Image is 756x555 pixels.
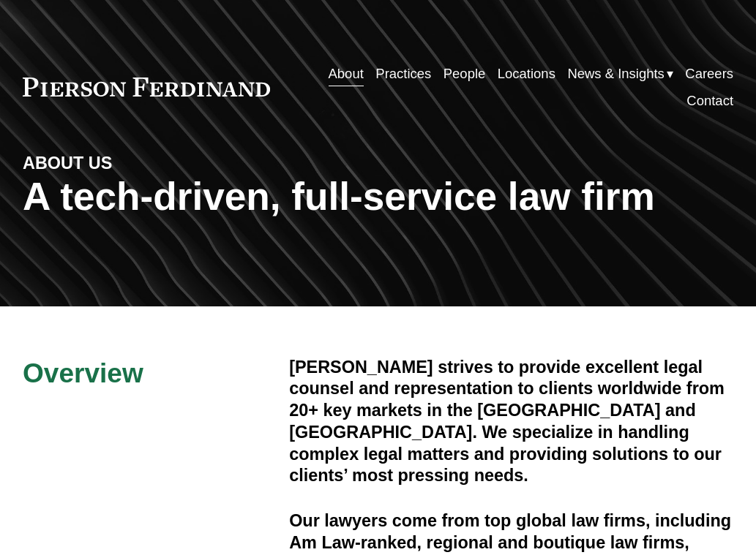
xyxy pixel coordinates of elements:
a: Careers [685,61,733,88]
h4: [PERSON_NAME] strives to provide excellent legal counsel and representation to clients worldwide ... [289,357,733,487]
a: folder dropdown [567,61,673,88]
h1: A tech-driven, full-service law firm [23,175,733,219]
span: News & Insights [567,61,664,86]
strong: ABOUT US [23,154,112,173]
a: People [444,61,486,88]
a: About [329,61,364,88]
a: Practices [375,61,431,88]
a: Contact [686,87,733,114]
span: Overview [23,358,143,388]
a: Locations [498,61,555,88]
